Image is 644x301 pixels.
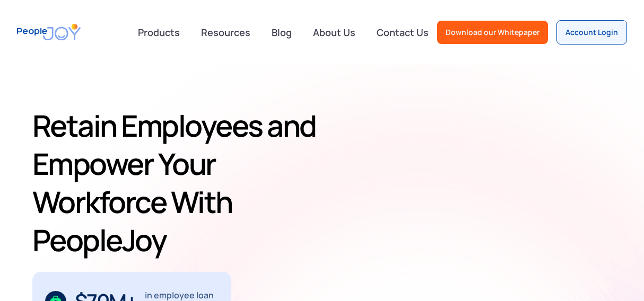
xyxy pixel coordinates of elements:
[446,27,539,38] div: Download our Whitepaper
[32,107,324,259] h1: Retain Employees and Empower Your Workforce With PeopleJoy
[565,27,618,38] div: Account Login
[195,21,257,44] a: Resources
[307,21,362,44] a: About Us
[17,17,81,47] a: home
[132,22,186,43] div: Products
[437,21,548,44] a: Download our Whitepaper
[556,20,627,45] a: Account Login
[265,21,298,44] a: Blog
[370,21,435,44] a: Contact Us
